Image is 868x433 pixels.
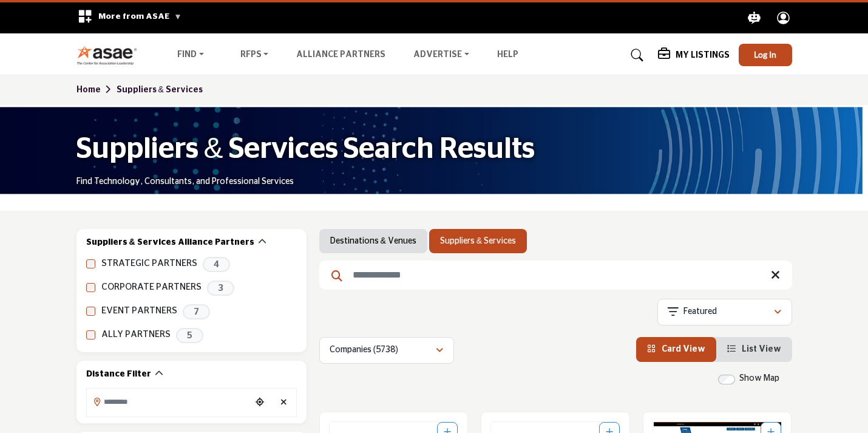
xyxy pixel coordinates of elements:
p: Find Technology, Consultants, and Professional Services [76,176,294,188]
button: Log In [739,44,792,66]
input: CORPORATE PARTNERS checkbox [86,283,95,292]
h2: Suppliers & Services Alliance Partners [86,237,254,249]
a: Suppliers & Services [440,235,516,247]
label: STRATEGIC PARTNERS [101,257,197,271]
div: My Listings [658,48,730,63]
div: More from ASAE [70,2,189,33]
a: Find [169,47,212,64]
h2: Distance Filter [86,369,151,381]
a: View Card [647,345,705,353]
h1: Suppliers & Services Search Results [76,131,535,168]
input: STRATEGIC PARTNERS checkbox [86,259,95,268]
div: Choose your current location [251,390,269,416]
span: More from ASAE [98,12,181,21]
p: Featured [683,306,717,318]
div: Clear search location [275,390,293,416]
span: 7 [183,304,210,319]
label: EVENT PARTNERS [101,304,177,318]
a: RFPs [232,47,277,64]
li: List View [716,337,792,362]
label: CORPORATE PARTNERS [101,281,202,295]
a: Search [619,46,651,65]
a: Alliance Partners [296,50,385,59]
span: Log In [754,49,776,60]
button: Companies (5738) [319,337,454,364]
input: Search Keyword [319,261,792,290]
a: View List [727,345,781,353]
a: Help [497,50,518,59]
label: ALLY PARTNERS [101,328,171,342]
h5: My Listings [676,50,730,61]
span: List View [742,345,781,353]
span: 5 [176,328,203,343]
p: Companies (5738) [330,344,398,356]
li: Card View [636,337,716,362]
span: Card View [662,345,705,353]
label: Show Map [739,372,779,385]
button: Featured [657,299,792,326]
input: ALLY PARTNERS checkbox [86,330,95,339]
input: Search Location [87,390,251,414]
a: Suppliers & Services [117,86,203,94]
span: 4 [203,257,230,272]
a: Home [76,86,117,94]
span: 3 [207,281,234,296]
a: Advertise [405,47,478,64]
a: Destinations & Venues [330,235,416,247]
img: Site Logo [76,45,144,65]
input: EVENT PARTNERS checkbox [86,307,95,316]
